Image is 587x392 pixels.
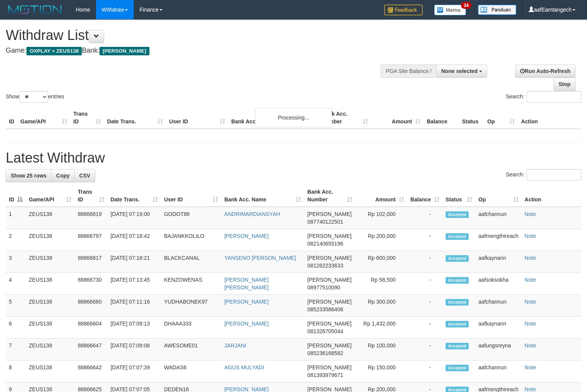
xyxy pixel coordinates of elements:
span: Accepted [446,365,469,371]
h4: Game: Bank: [6,47,384,55]
span: Accepted [446,233,469,240]
span: Copy 087740122501 to clipboard [307,219,343,225]
span: Copy 08977510090 to clipboard [307,284,340,291]
a: Note [525,321,536,327]
span: Accepted [446,299,469,306]
td: aafchannun [475,360,521,382]
a: Stop [554,78,575,91]
span: [PERSON_NAME] [307,364,352,370]
img: Button%20Memo.svg [434,5,466,15]
a: Copy [51,169,75,182]
td: GODOT86 [161,207,221,229]
span: [PERSON_NAME] [307,233,352,239]
th: Game/API: activate to sort column ascending [26,185,75,207]
td: 88866817 [75,251,107,273]
td: aafkaynarin [475,251,521,273]
td: Rp 102,000 [355,207,407,229]
a: YANSENO [PERSON_NAME] [224,255,296,261]
th: Bank Acc. Name: activate to sort column ascending [221,185,304,207]
label: Show entries [6,91,64,103]
span: Accepted [446,255,469,262]
td: 3 [6,251,26,273]
td: ZEUS138 [26,273,75,295]
td: [DATE] 07:19:00 [108,207,161,229]
input: Search: [527,169,581,181]
td: Rp 100,000 [355,339,407,360]
td: - [407,207,443,229]
td: ZEUS138 [26,207,75,229]
th: Bank Acc. Number [318,107,371,129]
th: Op: activate to sort column ascending [475,185,521,207]
td: - [407,295,443,317]
td: 88866680 [75,295,107,317]
span: [PERSON_NAME] [307,211,352,217]
td: 88866797 [75,229,107,251]
td: [DATE] 07:13:45 [108,273,161,295]
a: [PERSON_NAME] [PERSON_NAME] [224,277,269,291]
th: Balance: activate to sort column ascending [407,185,443,207]
td: ZEUS138 [26,295,75,317]
span: [PERSON_NAME] [99,47,149,55]
th: Amount [371,107,424,129]
td: WADAS6 [161,360,221,382]
th: ID [6,107,17,129]
td: AWESOME01 [161,339,221,360]
td: [DATE] 07:11:16 [108,295,161,317]
th: Action [522,185,581,207]
span: Accepted [446,211,469,218]
a: Run Auto-Refresh [515,65,575,78]
td: aafsoksokha [475,273,521,295]
td: YUDHABONEK97 [161,295,221,317]
th: User ID: activate to sort column ascending [161,185,221,207]
div: PGA Site Balance / [381,65,436,78]
td: aafkaynarin [475,317,521,339]
span: Copy 085236168582 to clipboard [307,350,343,356]
td: 2 [6,229,26,251]
span: Copy 081393979671 to clipboard [307,372,343,378]
td: 88866730 [75,273,107,295]
span: 34 [461,2,471,9]
td: - [407,273,443,295]
td: [DATE] 07:18:42 [108,229,161,251]
td: 5 [6,295,26,317]
td: 88866819 [75,207,107,229]
td: - [407,339,443,360]
span: CSV [79,173,90,179]
td: [DATE] 07:18:21 [108,251,161,273]
td: 88866604 [75,317,107,339]
th: ID: activate to sort column descending [6,185,26,207]
img: panduan.png [478,5,516,15]
th: Status [459,107,484,129]
td: 8 [6,360,26,382]
span: Copy 081262233633 to clipboard [307,262,343,269]
th: Bank Acc. Number: activate to sort column ascending [304,185,355,207]
td: KENZOWENAS [161,273,221,295]
td: [DATE] 07:07:39 [108,360,161,382]
td: ZEUS138 [26,251,75,273]
td: - [407,229,443,251]
th: Amount: activate to sort column ascending [355,185,407,207]
span: [PERSON_NAME] [307,342,352,349]
a: ANDRIMARDIANSYAH [224,211,280,217]
img: Feedback.jpg [384,5,423,15]
th: Date Trans.: activate to sort column ascending [108,185,161,207]
th: Game/API [17,107,70,129]
td: aafmengthireach [475,229,521,251]
h1: Withdraw List [6,28,384,43]
a: Note [525,342,536,349]
span: Accepted [446,277,469,284]
span: [PERSON_NAME] [307,321,352,327]
td: ZEUS138 [26,317,75,339]
a: Note [525,277,536,283]
td: Rp 300,000 [355,295,407,317]
span: OXPLAY > ZEUS138 [27,47,82,55]
span: [PERSON_NAME] [307,277,352,283]
th: Trans ID [70,107,104,129]
td: - [407,360,443,382]
label: Search: [506,91,581,103]
td: - [407,251,443,273]
span: Show 25 rows [11,173,46,179]
th: Action [518,107,581,129]
td: 7 [6,339,26,360]
td: aafungsreyna [475,339,521,360]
